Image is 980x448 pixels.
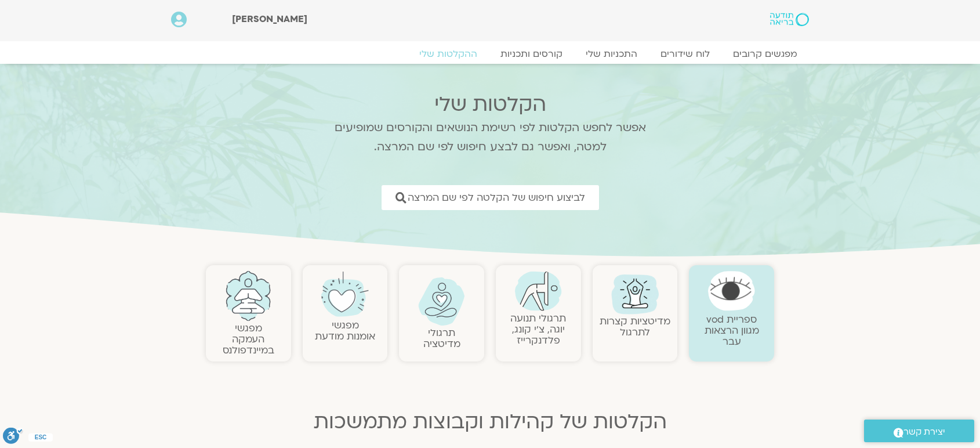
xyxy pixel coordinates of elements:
h2: הקלטות שלי [319,93,661,116]
a: יצירת קשר [864,420,974,442]
span: לביצוע חיפוש של הקלטה לפי שם המרצה [408,192,585,203]
a: תרגולי תנועהיוגה, צ׳י קונג, פלדנקרייז [510,312,566,347]
a: ספריית vodמגוון הרצאות עבר [705,313,759,348]
a: לביצוע חיפוש של הקלטה לפי שם המרצה [382,185,599,210]
span: יצירת קשר [903,424,945,440]
a: לוח שידורים [649,48,721,60]
a: תרגולימדיטציה [423,326,460,351]
p: אפשר לחפש הקלטות לפי רשימת הנושאים והקורסים שמופיעים למטה, ואפשר גם לבצע חיפוש לפי שם המרצה. [319,118,661,157]
a: מדיטציות קצרות לתרגול [600,315,670,339]
a: התכניות שלי [574,48,649,60]
nav: Menu [171,48,809,60]
h2: הקלטות של קהילות וקבוצות מתמשכות [206,410,774,433]
span: [PERSON_NAME] [232,13,307,26]
a: מפגשיאומנות מודעת [315,319,375,343]
a: מפגשיהעמקה במיינדפולנס [223,321,274,357]
a: קורסים ותכניות [489,48,574,60]
a: מפגשים קרובים [721,48,809,60]
a: ההקלטות שלי [408,48,489,60]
